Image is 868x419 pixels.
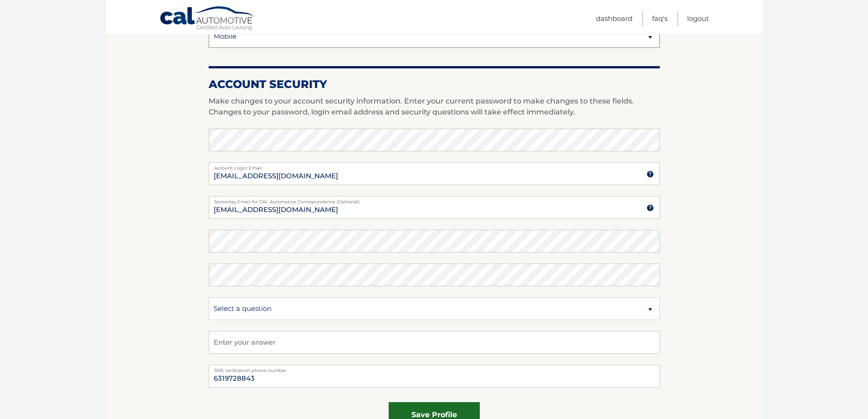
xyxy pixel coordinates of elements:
a: Cal Automotive [159,6,255,32]
input: Seconday Email for CAL Automotive Correspondence (Optional) [209,196,660,219]
img: tooltip.svg [647,204,654,212]
input: Telephone number for SMS login verification [209,365,660,388]
input: Enter your answer [209,331,660,354]
img: tooltip.svg [647,171,654,178]
h2: Account Security [209,78,660,91]
a: Logout [687,11,709,26]
label: Seconday Email for CAL Automotive Correspondence (Optional) [209,196,660,203]
input: Account Login Email [209,162,660,185]
a: FAQ's [652,11,668,26]
p: Make changes to your account security information. Enter your current password to make changes to... [209,96,660,118]
label: Account Login Email [209,162,660,170]
a: Dashboard [596,11,632,26]
label: SMS verification phone number [209,365,660,372]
